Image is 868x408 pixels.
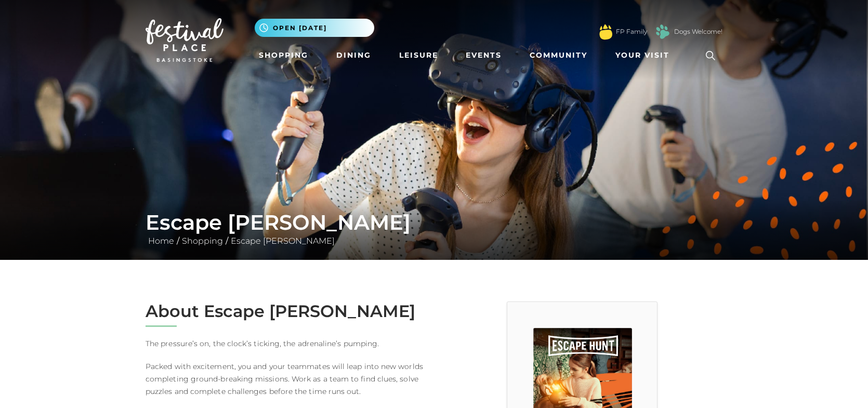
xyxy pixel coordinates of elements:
p: The pressure’s on, the clock’s ticking, the adrenaline’s pumping. [146,337,426,350]
span: Your Visit [615,50,669,61]
a: Events [462,46,506,65]
img: Festival Place Logo [146,18,223,62]
p: Packed with excitement, you and your teammates will leap into new worlds completing ground-breaki... [146,360,426,398]
a: Home [146,236,177,246]
a: Escape [PERSON_NAME] [228,236,337,246]
a: Shopping [255,46,312,65]
a: FP Family [616,27,647,36]
a: Your Visit [611,46,679,65]
button: Open [DATE] [255,19,374,37]
a: Dining [332,46,375,65]
a: Leisure [395,46,442,65]
h1: Escape [PERSON_NAME] [146,210,722,235]
a: Dogs Welcome! [674,27,722,36]
a: Shopping [179,236,226,246]
a: Community [525,46,591,65]
span: Open [DATE] [273,23,327,33]
h2: About Escape [PERSON_NAME] [146,301,426,321]
div: / / [138,210,730,247]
